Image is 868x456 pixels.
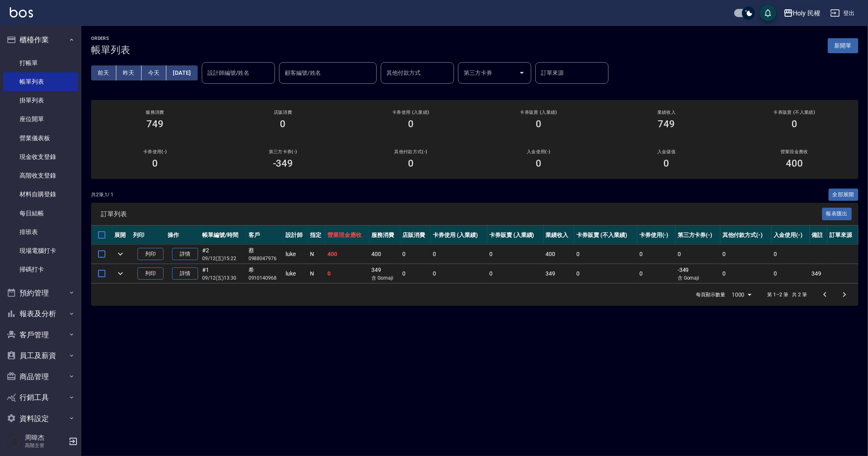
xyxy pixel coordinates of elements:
[740,110,848,115] h2: 卡券販賣 (不入業績)
[431,226,487,245] th: 卡券使用 (入業績)
[484,149,593,154] h2: 入金使用(-)
[3,387,78,408] button: 行銷工具
[142,65,167,80] button: 今天
[3,110,78,128] a: 座位開單
[371,274,398,282] p: 含 Gomaji
[544,264,575,283] td: 349
[325,226,369,245] th: 營業現金應收
[325,264,369,283] td: 0
[25,442,66,449] p: 高階主管
[3,303,78,324] button: 報表及分析
[101,210,822,218] span: 訂單列表
[772,245,810,264] td: 0
[369,264,400,283] td: 349
[249,255,282,262] p: 0988047976
[822,208,852,220] button: 報表匯出
[786,158,803,169] h3: 400
[114,248,126,260] button: expand row
[249,246,282,255] div: 蔡
[487,226,544,245] th: 卡券販賣 (入業績)
[202,255,244,262] p: 09/12 (五) 15:22
[536,118,541,130] h3: 0
[772,226,810,245] th: 入金使用(-)
[637,245,676,264] td: 0
[544,245,575,264] td: 400
[544,226,575,245] th: 業績收入
[574,264,637,283] td: 0
[3,260,78,279] a: 掃碼打卡
[431,245,487,264] td: 0
[112,226,131,245] th: 展開
[357,110,465,115] h2: 卡券使用 (入業績)
[431,264,487,283] td: 0
[3,185,78,204] a: 材料自購登錄
[760,5,776,21] button: save
[772,264,810,283] td: 0
[114,267,126,280] button: expand row
[101,110,209,115] h3: 服務消費
[10,7,33,17] img: Logo
[3,345,78,366] button: 員工及薪資
[792,118,797,130] h3: 0
[487,264,544,283] td: 0
[25,434,66,442] h5: 周暐杰
[574,245,637,264] td: 0
[325,245,369,264] td: 400
[720,264,772,283] td: 0
[3,223,78,241] a: 排班表
[828,41,858,49] a: 新開單
[612,110,720,115] h2: 業績收入
[827,6,858,21] button: 登出
[637,264,676,283] td: 0
[484,110,593,115] h2: 卡券販賣 (入業績)
[91,191,113,198] p: 共 2 筆, 1 / 1
[612,149,720,154] h2: 入金儲值
[728,284,755,306] div: 1000
[400,226,431,245] th: 店販消費
[131,226,166,245] th: 列印
[101,149,209,154] h2: 卡券使用(-)
[3,324,78,345] button: 客戶管理
[676,245,720,264] td: 0
[3,204,78,223] a: 每日結帳
[829,189,859,201] button: 全部展開
[720,226,772,245] th: 其他付款方式(-)
[369,226,400,245] th: 服務消費
[369,245,400,264] td: 400
[515,66,528,79] button: Open
[768,291,807,298] p: 第 1–2 筆 共 2 筆
[676,264,720,283] td: -349
[3,54,78,72] a: 打帳單
[200,245,246,264] td: #2
[249,266,282,274] div: 希
[249,274,282,282] p: 0910140968
[637,226,676,245] th: 卡券使用(-)
[308,245,326,264] td: N
[3,241,78,260] a: 現場電腦打卡
[3,408,78,429] button: 資料設定
[810,264,828,283] td: 349
[720,245,772,264] td: 0
[91,36,130,41] h2: ORDERS
[3,72,78,91] a: 帳單列表
[308,226,326,245] th: 指定
[780,5,824,22] button: Holy 民權
[229,149,337,154] h2: 第三方卡券(-)
[229,110,337,115] h2: 店販消費
[536,158,541,169] h3: 0
[574,226,637,245] th: 卡券販賣 (不入業績)
[166,65,197,80] button: [DATE]
[3,282,78,304] button: 預約管理
[828,38,858,53] button: 新開單
[7,433,23,449] img: Person
[137,248,164,261] button: 列印
[284,245,308,264] td: luke
[487,245,544,264] td: 0
[308,264,326,283] td: N
[3,148,78,166] a: 現金收支登錄
[3,129,78,148] a: 營業儀表板
[166,226,200,245] th: 操作
[408,118,414,130] h3: 0
[3,91,78,110] a: 掛單列表
[152,158,158,169] h3: 0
